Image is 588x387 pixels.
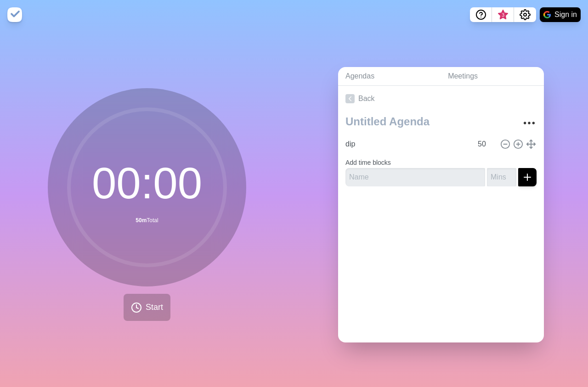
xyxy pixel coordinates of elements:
input: Mins [474,135,496,153]
a: Back [338,86,544,112]
span: Start [146,301,163,314]
input: Name [345,168,485,186]
input: Name [342,135,472,153]
button: Settings [514,7,536,22]
input: Mins [487,168,516,186]
img: timeblocks logo [7,7,22,22]
label: Add time blocks [345,159,391,166]
button: Sign in [540,7,581,22]
button: Help [470,7,492,22]
button: More [520,114,538,132]
a: Meetings [441,67,544,86]
a: Agendas [338,67,441,86]
button: What’s new [492,7,514,22]
button: Start [124,294,170,321]
span: 3 [499,11,507,19]
img: google logo [543,11,551,18]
